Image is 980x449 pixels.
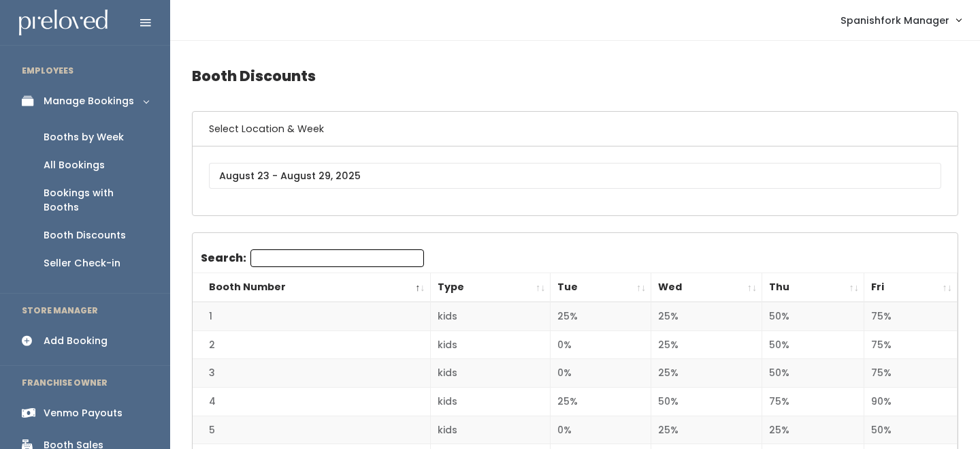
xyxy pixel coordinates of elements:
img: preloved logo [19,10,108,36]
div: Booth Discounts [44,228,126,243]
th: Thu: activate to sort column ascending [762,273,864,303]
td: 25% [651,330,762,359]
td: 50% [762,330,864,359]
td: 3 [193,359,430,388]
td: 25% [651,359,762,388]
td: 0% [551,330,651,359]
td: 2 [193,330,430,359]
td: 75% [864,330,958,359]
td: kids [430,330,551,359]
th: Booth Number: activate to sort column descending [193,273,430,303]
th: Wed: activate to sort column ascending [651,273,762,303]
label: Search: [201,249,424,267]
td: 75% [864,302,958,330]
input: August 23 - August 29, 2025 [209,163,941,189]
th: Tue: activate to sort column ascending [551,273,651,303]
td: 50% [762,359,864,388]
td: 50% [864,416,958,444]
td: kids [430,302,551,330]
th: Fri: activate to sort column ascending [864,273,958,303]
th: Type: activate to sort column ascending [430,273,551,303]
td: 0% [551,359,651,388]
td: 75% [864,359,958,388]
td: kids [430,387,551,416]
td: 5 [193,416,430,444]
td: 90% [864,387,958,416]
h6: Select Location & Week [193,112,958,146]
td: 25% [651,416,762,444]
td: 25% [551,302,651,330]
td: 25% [651,302,762,330]
input: Search: [250,249,424,267]
a: Spanishfork Manager [827,5,975,35]
td: 25% [551,387,651,416]
div: Manage Bookings [44,94,134,108]
td: 50% [762,302,864,330]
td: 25% [762,416,864,444]
div: Add Booking [44,334,108,348]
div: All Bookings [44,158,105,172]
td: kids [430,416,551,444]
div: Venmo Payouts [44,406,122,420]
div: Bookings with Booths [44,186,148,215]
td: 1 [193,302,430,330]
td: 0% [551,416,651,444]
td: kids [430,359,551,388]
div: Seller Check-in [44,256,120,270]
div: Booths by Week [44,130,124,144]
span: Spanishfork Manager [840,13,949,28]
td: 50% [651,387,762,416]
td: 4 [193,387,430,416]
td: 75% [762,387,864,416]
h4: Booth Discounts [192,57,958,95]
